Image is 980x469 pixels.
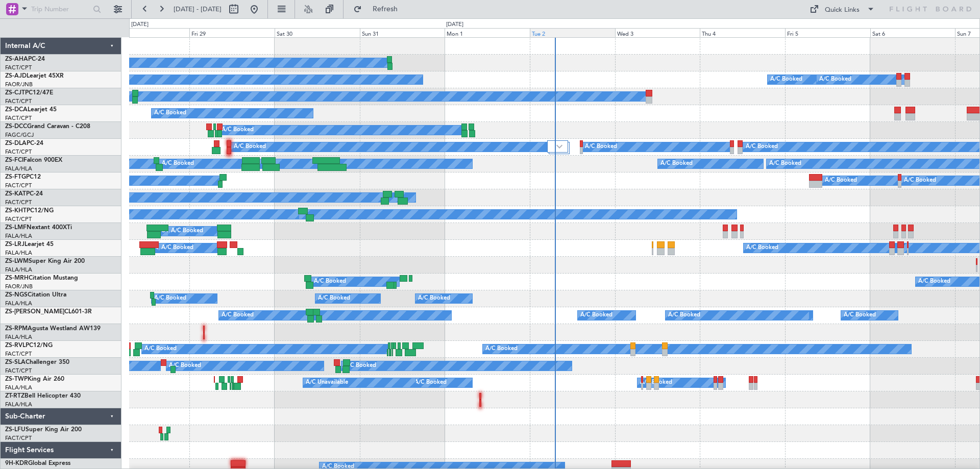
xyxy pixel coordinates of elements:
[5,393,81,399] a: ZT-RTZBell Helicopter 430
[5,427,26,433] span: ZS-LFU
[804,1,880,17] button: Quick Links
[580,308,612,323] div: A/C Booked
[5,174,41,180] a: ZS-FTGPC12
[5,90,53,96] a: ZS-CJTPC12/47E
[640,375,672,390] div: A/C Booked
[5,56,45,62] a: ZS-AHAPC-24
[314,274,346,289] div: A/C Booked
[668,308,700,323] div: A/C Booked
[5,114,32,122] a: FACT/CPT
[5,81,33,88] a: FAOR/JNB
[222,122,254,138] div: A/C Booked
[746,139,778,155] div: A/C Booked
[530,28,615,37] div: Tue 2
[5,90,25,96] span: ZS-CJT
[5,140,43,146] a: ZS-DLAPC-24
[5,309,92,315] a: ZS-[PERSON_NAME]CL601-3R
[770,72,802,87] div: A/C Booked
[5,182,32,189] a: FACT/CPT
[5,107,28,113] span: ZS-DCA
[234,139,266,155] div: A/C Booked
[5,191,43,197] a: ZS-KATPC-24
[5,174,26,180] span: ZS-FTG
[5,275,78,281] a: ZS-MRHCitation Mustang
[5,157,23,163] span: ZS-FCI
[360,28,445,37] div: Sun 31
[5,275,29,281] span: ZS-MRH
[5,460,70,466] a: 9H-KDRGlobal Express
[918,274,950,289] div: A/C Booked
[5,157,62,163] a: ZS-FCIFalcon 900EX
[222,308,254,323] div: A/C Booked
[5,326,28,332] span: ZS-RPM
[825,5,860,15] div: Quick Links
[825,173,857,188] div: A/C Booked
[5,460,28,466] span: 9H-KDR
[5,148,32,156] a: FACT/CPT
[5,199,32,206] a: FACT/CPT
[318,291,350,306] div: A/C Booked
[5,342,26,349] span: ZS-RVL
[819,72,851,87] div: A/C Booked
[5,225,27,231] span: ZS-LMF
[5,376,28,382] span: ZS-TWP
[5,258,85,264] a: ZS-LWMSuper King Air 200
[5,283,33,290] a: FAOR/JNB
[870,28,955,37] div: Sat 6
[349,1,410,17] button: Refresh
[5,427,82,433] a: ZS-LFUSuper King Air 200
[5,73,64,79] a: ZS-AJDLearjet 45XR
[5,384,32,391] a: FALA/HLA
[189,28,275,37] div: Fri 29
[5,73,27,79] span: ZS-AJD
[5,131,34,139] a: FAGC/GCJ
[154,106,186,121] div: A/C Booked
[844,308,876,323] div: A/C Booked
[5,434,32,442] a: FACT/CPT
[585,139,617,155] div: A/C Booked
[275,28,360,37] div: Sat 30
[5,208,27,214] span: ZS-KHT
[5,309,64,315] span: ZS-[PERSON_NAME]
[5,165,32,172] a: FALA/HLA
[5,191,26,197] span: ZS-KAT
[171,224,203,239] div: A/C Booked
[5,401,32,408] a: FALA/HLA
[785,28,870,37] div: Fri 5
[5,326,101,332] a: ZS-RPMAgusta Westland AW139
[5,232,32,240] a: FALA/HLA
[5,266,32,274] a: FALA/HLA
[746,240,778,256] div: A/C Booked
[5,292,28,298] span: ZS-NGS
[5,107,57,113] a: ZS-DCALearjet 45
[154,291,186,306] div: A/C Booked
[5,97,32,105] a: FACT/CPT
[5,208,54,214] a: ZS-KHTPC12/NG
[162,156,194,171] div: A/C Booked
[660,156,693,171] div: A/C Booked
[5,249,32,257] a: FALA/HLA
[5,225,72,231] a: ZS-LMFNextant 400XTi
[418,291,450,306] div: A/C Booked
[5,56,28,62] span: ZS-AHA
[5,241,54,248] a: ZS-LRJLearjet 45
[700,28,785,37] div: Thu 4
[5,140,27,146] span: ZS-DLA
[5,124,27,130] span: ZS-DCC
[556,144,562,149] img: arrow-gray.svg
[485,341,518,357] div: A/C Booked
[446,20,463,29] div: [DATE]
[5,300,32,307] a: FALA/HLA
[5,359,26,365] span: ZS-SLA
[5,342,53,349] a: ZS-RVLPC12/NG
[5,124,90,130] a: ZS-DCCGrand Caravan - C208
[105,28,190,37] div: Thu 28
[144,341,177,357] div: A/C Booked
[5,333,32,341] a: FALA/HLA
[5,215,32,223] a: FACT/CPT
[5,359,69,365] a: ZS-SLAChallenger 350
[5,292,66,298] a: ZS-NGSCitation Ultra
[306,375,348,390] div: A/C Unavailable
[5,393,24,399] span: ZT-RTZ
[5,258,29,264] span: ZS-LWM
